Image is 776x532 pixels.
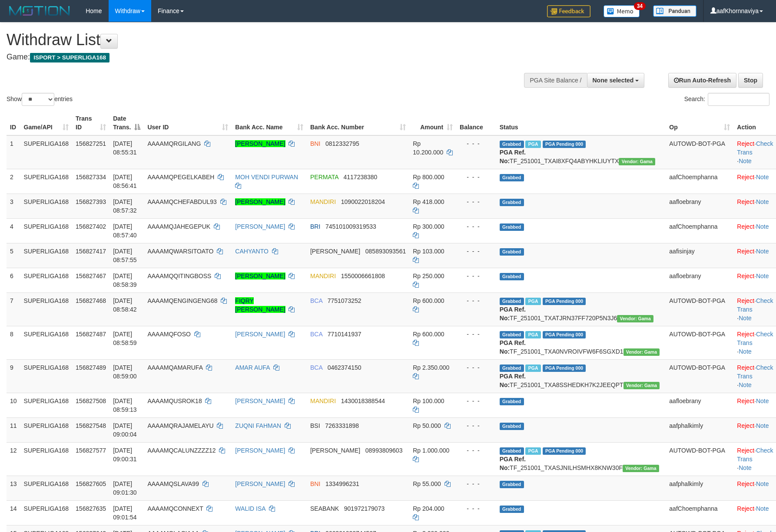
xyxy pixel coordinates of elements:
[147,223,210,230] span: AAAAMQJAHEGEPUK
[623,348,660,356] span: Vendor URL: https://trx31.1velocity.biz
[500,398,524,405] span: Grabbed
[232,111,307,135] th: Bank Acc. Name: activate to sort column ascending
[737,397,754,404] a: Reject
[341,397,385,404] span: Copy 1430018388544 to clipboard
[496,442,666,476] td: TF_251001_TXASJNILHSMHX8KNW30F
[413,223,444,230] span: Rp 300.000
[500,223,524,231] span: Grabbed
[737,223,754,230] a: Reject
[737,364,754,371] a: Reject
[413,140,443,156] span: Rp 10.200.000
[756,273,769,279] a: Note
[547,5,590,17] img: Feedback.jpg
[147,364,202,371] span: AAAAMQAMARUFA
[737,140,754,147] a: Reject
[20,111,73,135] th: Game/API: activate to sort column ascending
[235,331,285,338] a: [PERSON_NAME]
[666,194,733,218] td: aafloebrany
[460,247,493,256] div: - - -
[235,248,269,255] a: CAHYANTO
[500,199,524,206] span: Grabbed
[113,174,137,189] span: [DATE] 08:56:41
[76,140,106,147] span: 156827251
[235,422,281,429] a: ZUQNI FAHMAN
[76,480,106,487] span: 156827605
[496,359,666,393] td: TF_251001_TXA8SSHEDKH7K2JEEQPT
[456,111,496,135] th: Balance
[460,296,493,305] div: - - -
[113,248,137,263] span: [DATE] 08:57:55
[634,2,646,10] span: 34
[666,393,733,417] td: aafloebrany
[543,447,586,455] span: PGA Pending
[235,505,265,512] a: WALID ISA
[460,397,493,405] div: - - -
[147,297,217,304] span: AAAAMQENGINGENG68
[113,273,137,288] span: [DATE] 08:58:39
[666,500,733,525] td: aafChoemphanna
[147,174,214,181] span: AAAAMQPEGELKABEH
[147,331,191,338] span: AAAAMQFOSO
[756,397,769,404] a: Note
[7,218,20,243] td: 4
[413,198,444,205] span: Rp 418.000
[147,480,199,487] span: AAAAMQSLAVA99
[500,373,526,388] b: PGA Ref. No:
[310,273,336,279] span: MANDIRI
[7,476,20,500] td: 13
[496,292,666,326] td: TF_251001_TXATJRN37FF720P5N3J6
[666,111,733,135] th: Op: activate to sort column ascending
[325,422,359,429] span: Copy 7263331898 to clipboard
[328,331,361,338] span: Copy 7710141937 to clipboard
[500,339,526,355] b: PGA Ref. No:
[496,111,666,135] th: Status
[525,298,541,305] span: Marked by aafsoycanthlai
[666,218,733,243] td: aafChoemphanna
[20,326,73,359] td: SUPERLIGA168
[756,505,769,512] a: Note
[113,364,137,380] span: [DATE] 08:59:00
[235,480,285,487] a: [PERSON_NAME]
[500,149,526,164] b: PGA Ref. No:
[7,292,20,326] td: 7
[496,326,666,359] td: TF_251001_TXA0NVROIVFW6F6SGXD1
[460,272,493,280] div: - - -
[20,169,73,194] td: SUPERLIGA168
[460,479,493,488] div: - - -
[500,141,524,148] span: Grabbed
[623,382,660,389] span: Vendor URL: https://trx31.1velocity.biz
[543,298,586,305] span: PGA Pending
[341,198,385,205] span: Copy 1090022018204 to clipboard
[310,364,322,371] span: BCA
[328,297,361,304] span: Copy 7751073252 to clipboard
[7,53,509,62] h4: Game:
[310,480,320,487] span: BNI
[737,140,773,156] a: Check Trans
[668,73,736,88] a: Run Auto-Refresh
[500,331,524,338] span: Grabbed
[7,500,20,525] td: 14
[20,417,73,442] td: SUPERLIGA168
[30,53,109,62] span: ISPORT > SUPERLIGA168
[737,422,754,429] a: Reject
[460,197,493,206] div: - - -
[310,505,339,512] span: SEABANK
[737,248,754,255] a: Reject
[22,93,54,106] select: Showentries
[460,330,493,338] div: - - -
[496,135,666,169] td: TF_251001_TXAI8XFQ4ABYHKLIUYTX
[325,480,359,487] span: Copy 1334996231 to clipboard
[76,397,106,404] span: 156827508
[409,111,456,135] th: Amount: activate to sort column ascending
[739,464,752,471] a: Note
[737,198,754,205] a: Reject
[666,268,733,292] td: aafloebrany
[7,111,20,135] th: ID
[147,422,213,429] span: AAAAMQRAJAMELAYU
[76,447,106,454] span: 156827577
[666,442,733,476] td: AUTOWD-BOT-PGA
[7,4,73,17] img: MOTION_logo.png
[525,447,541,455] span: Marked by aafheankoy
[737,297,754,304] a: Reject
[653,5,696,17] img: panduan.png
